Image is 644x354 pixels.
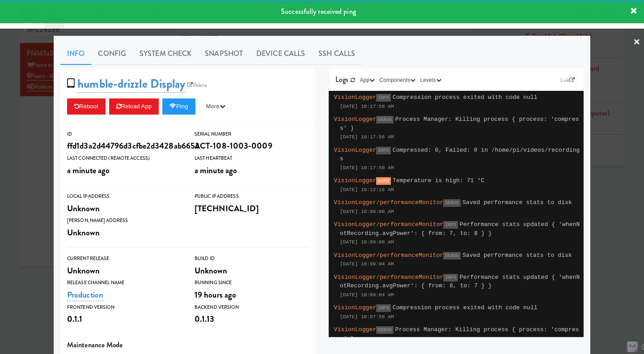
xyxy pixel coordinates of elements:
div: Running Since [195,278,309,287]
span: [DATE] 10:12:18 AM [340,187,394,192]
button: Reboot [67,98,106,115]
div: ffd1d3a2d44796d3cfbe2d3428ab6653 [67,138,181,154]
div: Frontend Version [67,303,181,312]
button: More [199,98,233,115]
div: Public IP Address [195,192,309,201]
span: INFO [376,147,390,154]
div: Last Connected (Remote Access) [67,154,181,163]
span: Compression process exited with code null [393,304,538,311]
a: SSH Calls [312,43,362,65]
a: humble-drizzle Display [77,75,185,93]
span: Process Manager: Killing process { process: 'compress' } [340,326,579,342]
div: Unknown [67,225,181,240]
span: INFO [376,94,390,102]
span: DEBUG [376,116,394,124]
div: Unknown [195,263,309,278]
span: Process Manager: Killing process { process: 'compress' } [340,116,579,132]
span: [DATE] 10:09:04 AM [340,292,394,298]
span: Temperature is high: 71 °C [393,177,484,184]
div: ACT-108-1003-0009 [195,138,309,154]
span: VisionLogger/performanceMonitor [334,221,444,228]
button: Levels [418,76,443,85]
span: WARN [376,177,390,185]
span: [DATE] 10:09:06 AM [340,209,394,214]
a: Info [60,43,91,65]
a: Production [67,289,103,301]
span: VisionLogger [334,304,377,311]
span: [DATE] 10:07:56 AM [340,314,394,320]
span: Saved performance stats to disk [462,199,572,206]
a: System Check [133,43,198,65]
span: DEBUG [443,199,461,207]
span: INFO [443,221,458,229]
span: [DATE] 10:09:06 AM [340,239,394,245]
a: Device Calls [250,43,312,65]
span: DEBUG [443,252,461,260]
span: a minute ago [195,164,237,176]
span: VisionLogger/performanceMonitor [334,199,444,206]
span: INFO [376,304,390,312]
span: Successfully received ping [281,6,356,17]
span: Maintenance Mode [67,340,123,350]
span: VisionLogger [334,326,377,333]
span: Compression process exited with code null [393,94,538,101]
div: Unknown [67,263,181,278]
div: Serial Number [195,130,309,139]
button: Ping [162,98,195,115]
span: Performance stats updated { 'whenNotRecording.avgPower': { from: 7, to: 8 } } [340,221,580,237]
div: Unknown [67,201,181,216]
a: Config [91,43,133,65]
span: VisionLogger [334,147,377,154]
div: Build Id [195,254,309,263]
div: 0.1.13 [195,311,309,327]
button: App [358,76,377,85]
span: DEBUG [376,326,394,334]
span: Compressed: 0, Failed: 0 in /home/pi/videos/recordings [340,147,580,162]
span: VisionLogger/performanceMonitor [334,252,444,259]
div: ID [67,130,181,139]
button: Reload App [109,98,159,115]
span: a minute ago [67,164,110,176]
span: 19 hours ago [195,289,236,301]
div: [TECHNICAL_ID] [195,201,309,216]
button: Components [377,76,418,85]
span: Logs [335,74,348,85]
div: Last Heartbeat [195,154,309,163]
span: [DATE] 10:17:56 AM [340,165,394,171]
div: Backend Version [195,303,309,312]
span: Performance stats updated { 'whenNotRecording.avgPower': { from: 8, to: 7 } } [340,274,580,290]
span: [DATE] 10:09:04 AM [340,261,394,267]
span: INFO [443,274,458,281]
span: Saved performance stats to disk [462,252,572,259]
div: [PERSON_NAME] Address [67,216,181,225]
a: × [633,29,640,56]
div: Release Channel Name [67,278,181,287]
div: Current Release [67,254,181,263]
span: [DATE] 10:17:56 AM [340,134,394,140]
div: Local IP Address [67,192,181,201]
a: Link [558,76,577,85]
a: Balena [185,81,209,90]
span: VisionLogger [334,94,377,101]
span: VisionLogger [334,116,377,123]
span: VisionLogger [334,177,377,184]
span: VisionLogger/performanceMonitor [334,274,444,281]
a: Snapshot [198,43,250,65]
div: 0.1.1 [67,311,181,327]
span: [DATE] 10:17:56 AM [340,104,394,109]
